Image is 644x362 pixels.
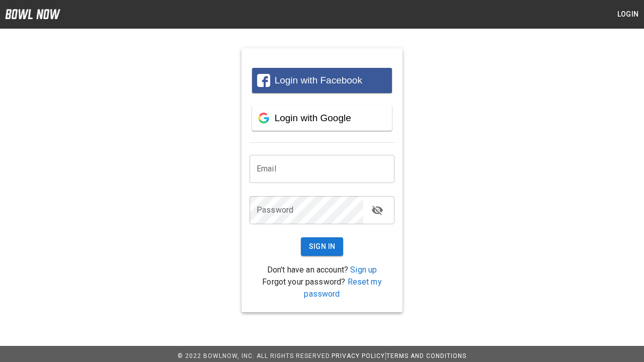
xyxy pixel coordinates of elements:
[250,264,394,276] p: Don't have an account?
[612,5,644,24] button: Login
[367,200,387,220] button: toggle password visibility
[252,106,392,131] button: Login with Google
[178,352,332,359] span: © 2022 BowlNow, Inc. All Rights Reserved.
[304,277,381,299] a: Reset my password
[275,75,362,85] span: Login with Facebook
[350,265,377,275] a: Sign up
[332,352,385,359] a: Privacy Policy
[252,68,392,93] button: Login with Facebook
[275,113,351,123] span: Login with Google
[301,237,344,256] button: Sign In
[250,276,394,300] p: Forgot your password?
[386,352,466,359] a: Terms and Conditions
[5,9,60,19] img: logo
